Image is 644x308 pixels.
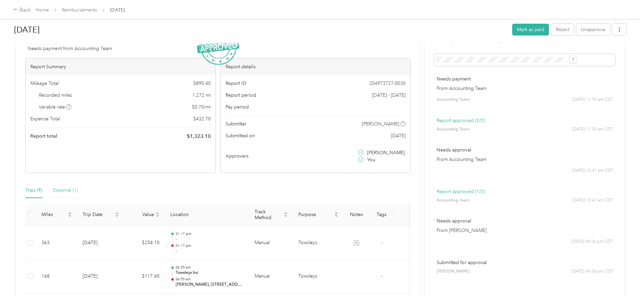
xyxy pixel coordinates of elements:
span: Accounting Team [437,197,470,204]
p: From Accounting Team [437,156,613,163]
span: [DATE] 11:09 am CDT [572,97,613,103]
span: - [381,273,382,279]
p: Report approved (1/2) [437,188,613,195]
p: - [176,248,244,254]
span: Pay period [226,103,249,111]
span: 1,272 mi [192,92,211,99]
span: [DATE] 10:41 am CDT [572,168,613,174]
span: Approvers [226,152,248,160]
span: Expense Total [30,115,60,122]
p: Submitted for approval [437,259,613,266]
th: Trip Date [77,204,124,226]
span: [DATE] 04:06 pm CDT [572,268,613,275]
p: Report approved (2/2) [437,117,613,124]
button: Mark as paid [512,24,549,35]
td: Manual [249,260,293,293]
span: Accounting Team [437,97,470,103]
span: caret-down [284,214,288,218]
span: $ 432.70 [193,115,211,122]
p: From Accounting Team [437,85,613,92]
p: 01:17 pm [176,232,244,236]
button: Reject [551,24,574,35]
span: [DATE] - [DATE] [372,92,406,99]
iframe: Everlance-gr Chat Button Frame [606,270,644,308]
td: $117.60 [124,260,165,293]
span: [DATE] [391,132,406,139]
span: Accounting Team [437,126,470,133]
span: [DATE] 10:41 am CDT [572,197,613,204]
p: From [PERSON_NAME] [437,227,613,234]
th: Value [124,204,165,226]
span: caret-up [68,211,72,215]
span: Value [130,212,154,217]
span: caret-down [334,214,338,218]
div: Expense (1) [53,187,78,194]
a: Home [36,7,49,13]
span: Variable rate [39,103,72,111]
span: $ 1,323.10 [187,132,211,140]
span: [PERSON_NAME] [367,149,405,156]
p: 06:55 am [176,277,244,282]
span: [DATE] 11:09 am CDT [572,126,613,133]
th: Miles [36,204,77,226]
span: Needs payment from Accounting Team [28,45,112,52]
p: 01:17 pm [176,243,244,248]
span: 204973727-0030 [369,80,406,87]
h1: Aug 2025 [14,22,507,38]
td: Towsleys [293,260,344,293]
div: Report details [221,58,411,75]
span: Miles [41,212,66,217]
span: [PERSON_NAME] [362,120,399,127]
span: You [367,156,375,163]
td: [DATE] [77,260,124,293]
p: Needs payment [437,75,613,82]
th: Tags [369,204,394,226]
a: Reimbursements [62,7,97,13]
span: Mileage Total [30,80,59,87]
p: - [176,236,244,242]
td: 363 [36,226,77,260]
p: Towsleys Inc [176,270,244,276]
span: caret-down [68,214,72,218]
span: [DATE] [110,6,125,14]
span: caret-up [115,211,119,215]
td: Towsleys [293,226,344,260]
p: [PERSON_NAME], [STREET_ADDRESS][PERSON_NAME] [176,282,244,288]
span: Submitter [226,120,246,127]
button: Unapprove [576,24,610,35]
span: Recorded miles [39,92,72,99]
th: Track Method [249,204,293,226]
td: [DATE] [77,226,124,260]
span: caret-up [284,211,288,215]
span: Track Method [255,209,282,220]
span: $ 0.70 / mi [192,103,211,111]
th: Location [165,204,249,226]
span: $ 890.40 [193,80,211,87]
span: [DATE] 04:06 pm CDT [572,239,613,245]
span: Report period [226,92,256,99]
div: Report Summary [26,58,215,75]
span: Submitted on [226,132,255,139]
th: Notes [344,204,369,226]
th: Purpose [293,204,344,226]
div: Back [13,6,31,14]
span: Report total [30,133,57,140]
div: Trips (9) [25,187,42,194]
td: $254.10 [124,226,165,260]
p: Needs approval [437,217,613,224]
span: Report ID [226,80,246,87]
span: caret-up [334,211,338,215]
p: 06:55 am [176,265,244,270]
span: caret-up [155,211,159,215]
td: Manual [249,226,293,260]
span: - [381,240,382,245]
td: 168 [36,260,77,293]
span: Purpose [298,212,333,217]
span: caret-down [115,214,119,218]
p: Needs approval [437,146,613,153]
span: caret-down [155,214,159,218]
span: Trip Date [83,212,114,217]
span: [PERSON_NAME] [437,268,470,275]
